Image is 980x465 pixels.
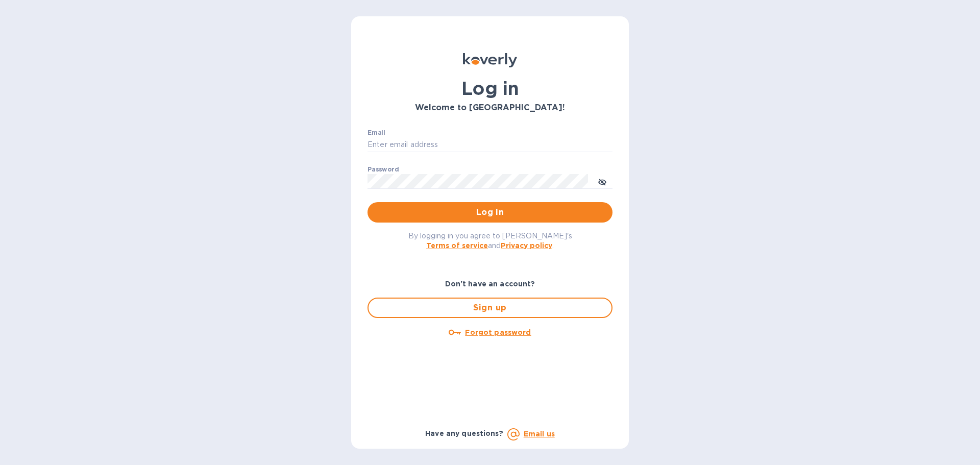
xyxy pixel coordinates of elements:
[524,430,555,438] a: Email us
[376,206,604,218] span: Log in
[501,241,552,250] a: Privacy policy
[367,202,612,223] button: Log in
[592,171,612,191] button: toggle password visibility
[425,429,503,437] b: Have any questions?
[367,130,385,136] label: Email
[367,78,612,99] h1: Log in
[367,166,399,173] label: Password
[367,137,612,153] input: Enter email address
[408,232,572,250] span: By logging in you agree to [PERSON_NAME]'s and .
[367,298,612,318] button: Sign up
[465,328,531,336] u: Forgot password
[463,53,517,67] img: Koverly
[426,241,488,250] a: Terms of service
[367,103,612,113] h3: Welcome to [GEOGRAPHIC_DATA]!
[377,302,603,314] span: Sign up
[445,280,535,288] b: Don't have an account?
